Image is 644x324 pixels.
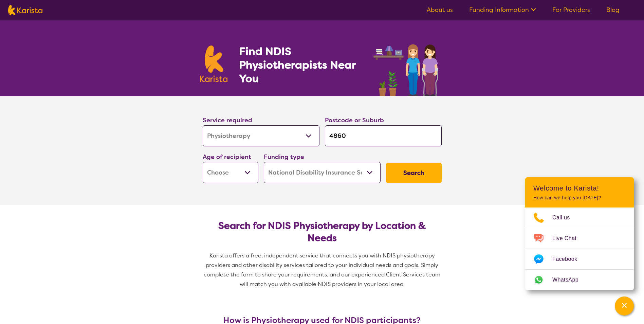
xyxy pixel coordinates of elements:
[203,153,251,161] label: Age of recipient
[264,153,304,161] label: Funding type
[469,6,536,14] a: Funding Information
[203,116,252,124] label: Service required
[200,251,444,289] p: Karista offers a free, independent service that connects you with NDIS physiotherapy providers an...
[8,5,42,15] img: Karista logo
[552,233,585,244] span: Live Chat
[552,254,585,264] span: Facebook
[386,163,442,183] button: Search
[552,6,590,14] a: For Providers
[325,116,384,124] label: Postcode or Suburb
[552,213,578,223] span: Call us
[371,37,444,96] img: physiotherapy
[525,177,634,290] div: Channel Menu
[525,270,634,290] a: Web link opens in a new tab.
[427,6,453,14] a: About us
[239,44,365,85] h1: Find NDIS Physiotherapists Near You
[533,195,626,201] p: How can we help you [DATE]?
[208,220,436,244] h2: Search for NDIS Physiotherapy by Location & Needs
[325,125,442,146] input: Type
[533,184,626,192] h2: Welcome to Karista!
[615,296,634,316] button: Channel Menu
[525,208,634,290] ul: Choose channel
[200,46,228,82] img: Karista logo
[552,275,587,285] span: WhatsApp
[606,6,620,14] a: Blog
